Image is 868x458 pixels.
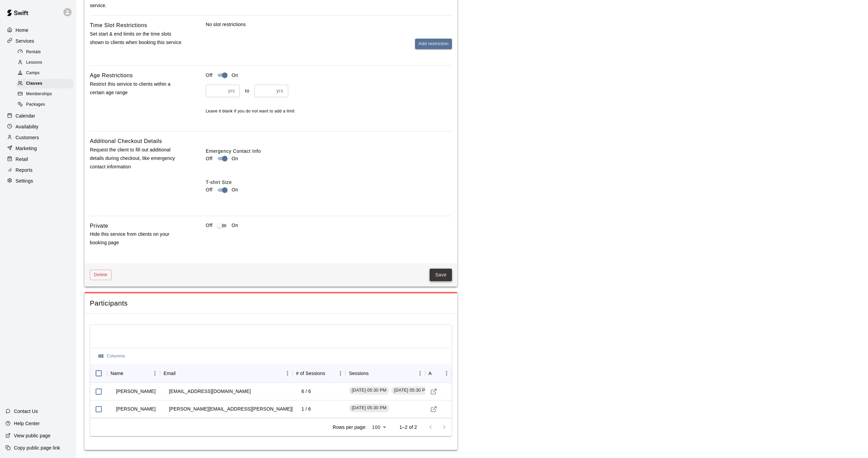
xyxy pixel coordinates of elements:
button: Sort [432,369,441,378]
span: Camps [26,70,40,77]
a: Availability [5,122,71,132]
p: 1–2 of 2 [399,424,417,431]
p: Copy public page link [14,444,60,451]
div: Sessions [349,364,369,383]
a: Memberships [16,89,76,100]
div: Actions [429,364,432,383]
p: Restrict this service to clients within a certain age range [90,80,184,97]
p: On [232,155,238,162]
button: Sort [369,369,378,378]
td: [EMAIL_ADDRESS][DOMAIN_NAME] [163,382,256,400]
button: Sort [325,369,335,378]
td: [PERSON_NAME] [111,400,161,418]
p: Retail [16,156,28,163]
h6: Additional Checkout Details [90,137,162,146]
a: Calendar [5,111,71,121]
button: Select columns [97,351,127,361]
div: Email [160,364,293,383]
a: Settings [5,176,71,186]
p: Help Center [14,420,40,427]
td: 6 / 6 [296,382,316,400]
div: Actions [425,364,452,383]
p: yrs [228,87,235,95]
p: Off [206,155,213,162]
p: to [245,87,250,95]
p: No slot restrictions [206,21,452,28]
button: Sort [176,369,185,378]
td: 1 / 6 [296,400,316,418]
a: Visit customer profile [429,387,439,397]
a: Camps [16,68,76,79]
div: Classes [16,79,74,88]
p: On [232,222,238,229]
span: Classes [26,80,42,87]
a: Customers [5,132,71,143]
div: # of Sessions [293,364,346,383]
p: Availability [16,123,39,130]
a: Visit customer profile [429,404,439,414]
label: T-shirt Size [206,179,452,186]
h6: Age Restrictions [90,71,133,80]
td: [PERSON_NAME] [111,382,161,400]
span: Packages [26,101,45,108]
label: Emergency Contact Info [206,148,452,154]
p: Services [16,38,34,44]
p: View public page [14,432,51,439]
div: Sessions [346,364,425,383]
p: Customers [16,134,39,141]
div: Camps [16,68,74,78]
p: On [232,72,238,79]
p: Home [16,27,28,34]
a: Reports [5,165,71,175]
p: Off [206,72,213,79]
p: yrs [276,87,283,95]
a: Home [5,25,71,35]
p: Off [206,186,213,193]
div: Packages [16,100,74,109]
p: Settings [16,178,33,184]
span: [DATE] 05:30 PM [391,387,431,394]
p: Calendar [16,112,35,119]
a: Retail [5,154,71,164]
button: Add restriction [415,39,452,49]
div: Email [163,364,176,383]
p: Set start & end limits on the time slots shown to clients when booking this service [90,30,184,47]
p: Off [206,222,213,229]
button: Menu [282,368,293,378]
span: Lessons [26,59,42,66]
p: Hide this service from clients on your booking page [90,230,184,247]
button: Menu [335,368,346,378]
button: Menu [441,368,452,378]
h6: Private [90,222,108,230]
h6: Time Slot Restrictions [90,21,147,30]
a: Packages [16,100,76,110]
div: Rentals [16,47,74,57]
p: Reports [16,167,33,173]
div: 100 [369,422,389,432]
button: Menu [150,368,160,378]
a: Lessons [16,57,76,68]
div: Memberships [16,89,74,99]
button: Delete [90,270,112,280]
a: Rentals [16,47,76,57]
p: Marketing [16,145,37,152]
span: Memberships [26,91,52,98]
div: Name [107,364,160,383]
p: Rows per page: [333,424,367,431]
a: Marketing [5,143,71,153]
div: Name [111,364,123,383]
button: Save [430,269,452,281]
p: Leave it blank if you do not want to add a limit [206,108,452,115]
a: Classes [16,79,76,89]
button: Menu [415,368,425,378]
td: [PERSON_NAME][EMAIL_ADDRESS][PERSON_NAME][DOMAIN_NAME] [163,400,336,418]
a: Services [5,36,71,46]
